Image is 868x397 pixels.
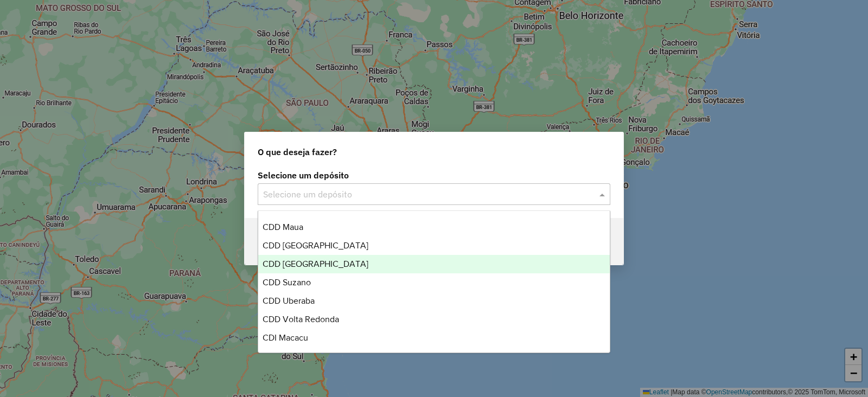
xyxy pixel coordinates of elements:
span: CDI Macacu [263,333,308,342]
ng-dropdown-panel: Options list [258,210,610,353]
span: CDD [GEOGRAPHIC_DATA] [263,259,368,268]
span: O que deseja fazer? [258,145,337,158]
span: CDD [GEOGRAPHIC_DATA] [263,241,368,250]
span: CDD Uberaba [263,296,315,305]
label: Selecione um depósito [258,169,610,182]
span: CDD Volta Redonda [263,315,339,324]
span: CDD Suzano [263,278,311,287]
span: CDD Maua [263,222,303,232]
